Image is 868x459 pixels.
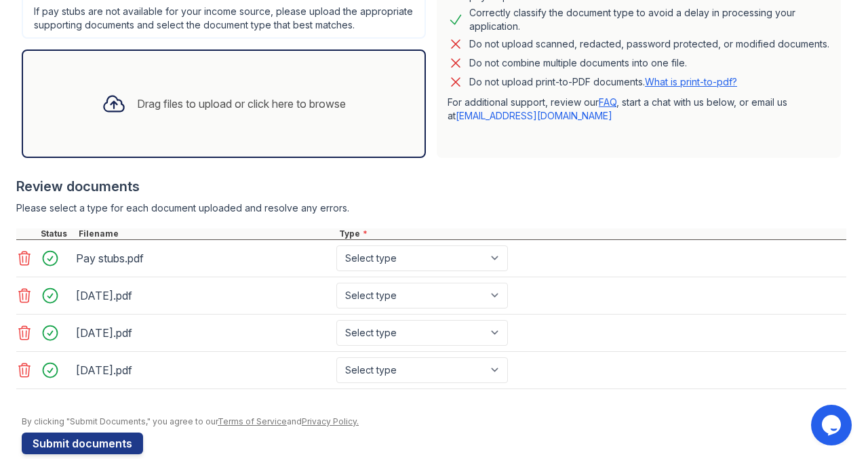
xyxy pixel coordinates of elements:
[76,228,336,239] div: Filename
[645,76,737,87] a: What is print-to-pdf?
[469,36,829,52] div: Do not upload scanned, redacted, password protected, or modified documents.
[456,110,612,121] a: [EMAIL_ADDRESS][DOMAIN_NAME]
[469,55,687,71] div: Do not combine multiple documents into one file.
[448,96,830,123] p: For additional support, review our , start a chat with us below, or email us at
[16,177,846,196] div: Review documents
[302,416,359,426] a: Privacy Policy.
[469,6,830,33] div: Correctly classify the document type to avoid a delay in processing your application.
[16,201,846,215] div: Please select a type for each document uploaded and resolve any errors.
[22,433,143,454] button: Submit documents
[76,285,331,306] div: [DATE].pdf
[76,247,331,269] div: Pay stubs.pdf
[811,405,854,445] iframe: chat widget
[218,416,287,426] a: Terms of Service
[137,96,346,112] div: Drag files to upload or click here to browse
[76,322,331,344] div: [DATE].pdf
[22,416,846,427] div: By clicking "Submit Documents," you agree to our and
[469,75,737,89] p: Do not upload print-to-PDF documents.
[599,96,616,108] a: FAQ
[76,359,331,381] div: [DATE].pdf
[336,228,846,239] div: Type
[38,228,76,239] div: Status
